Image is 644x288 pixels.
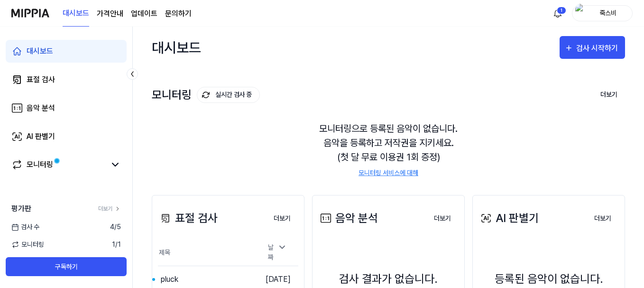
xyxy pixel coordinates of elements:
div: 날짜 [264,240,291,265]
button: 더보기 [266,209,298,228]
a: 업데이트 [131,8,157,19]
div: pluck [161,274,178,285]
div: 모니터링으로 등록된 음악이 없습니다. 음악을 등록하고 저작권을 지키세요. (첫 달 무료 이용권 1회 증정) [152,110,625,189]
a: 대시보드 [63,0,89,27]
div: 음악 분석 [27,102,55,114]
div: 모니터링 [152,87,260,103]
div: 대시보드 [152,36,201,59]
button: 실시간 검사 중 [197,87,260,103]
button: 더보기 [593,85,625,105]
a: 더보기 [426,208,459,228]
span: 모니터링 [11,240,44,250]
a: 문의하기 [165,8,192,19]
img: profile [575,4,587,23]
th: 제목 [158,239,257,266]
button: 더보기 [587,209,619,228]
img: monitoring Icon [202,91,210,99]
a: AI 판별기 [6,125,127,148]
span: 4 / 5 [110,222,121,232]
button: 더보기 [426,209,459,228]
a: 가격안내 [97,8,123,19]
div: 1 [557,7,566,14]
button: 구독하기 [6,257,127,276]
a: 더보기 [266,208,298,228]
button: 알림1 [550,6,565,21]
div: 음악 분석 [318,210,378,227]
button: 검사 시작하기 [560,36,625,59]
a: 표절 검사 [6,68,127,91]
div: 대시보드 [27,46,53,57]
div: 표절 검사 [27,74,55,85]
div: AI 판별기 [27,131,55,142]
span: 검사 수 [11,222,39,232]
a: 더보기 [587,208,619,228]
span: 평가판 [11,203,31,214]
button: profile죽스비 [572,5,633,21]
div: 표절 검사 [158,210,218,227]
a: 대시보드 [6,40,127,63]
a: 음악 분석 [6,97,127,120]
span: 1 / 1 [112,240,121,250]
img: 알림 [552,8,563,19]
div: 모니터링 [27,159,53,170]
div: 죽스비 [589,8,626,18]
a: 모니터링 [11,159,106,170]
a: 더보기 [98,204,121,213]
div: AI 판별기 [478,210,539,227]
a: 모니터링 서비스에 대해 [359,168,418,178]
div: 검사 시작하기 [576,42,620,55]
